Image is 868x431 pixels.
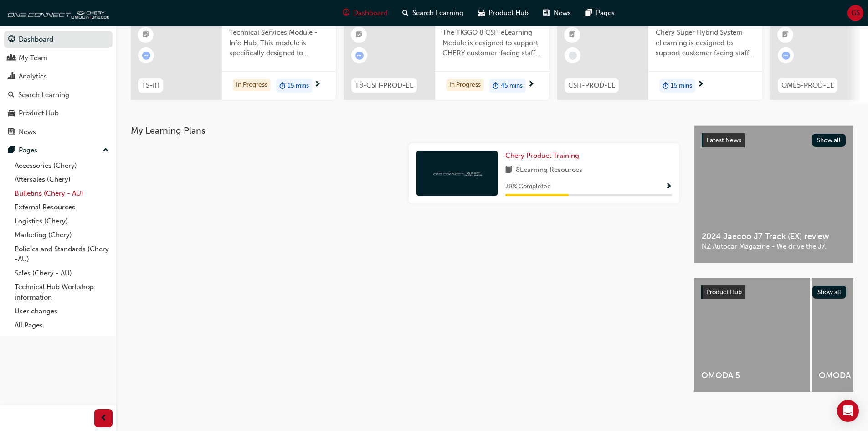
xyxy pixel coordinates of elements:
a: Dashboard [4,31,113,48]
span: Technical Services Module - Info Hub. This module is specifically designed to address the require... [229,27,329,58]
div: Product Hub [19,108,59,119]
a: Aftersales (Chery) [11,172,113,187]
a: Chery Product Training [505,151,583,161]
span: NZ Autocar Magazine - We drive the J7. [702,241,846,252]
a: All Pages [11,318,113,332]
span: Pages [596,8,615,18]
span: car-icon [478,7,485,19]
span: Chery Super Hybrid System eLearning is designed to support customer facing staff with the underst... [656,27,755,58]
img: oneconnect [5,4,109,22]
span: up-icon [103,145,109,156]
span: learningRecordVerb_ATTEMPT-icon [782,52,790,60]
a: Logistics (Chery) [11,214,113,228]
button: Show all [812,286,847,299]
span: 15 mins [671,81,692,91]
div: Search Learning [18,90,69,100]
span: Search Learning [412,8,463,18]
span: learningRecordVerb_NONE-icon [569,52,577,60]
span: next-icon [697,81,704,89]
a: Latest NewsShow all [702,133,846,148]
span: guage-icon [343,7,349,19]
h3: My Learning Plans [131,125,679,136]
span: News [554,8,571,18]
img: oneconnect [432,169,482,177]
span: search-icon [8,91,15,99]
span: Chery Product Training [505,151,579,160]
span: booktick-icon [569,29,575,41]
span: 8 Learning Resources [516,165,582,176]
span: pages-icon [586,7,592,19]
span: OMODA 5 [701,370,803,381]
button: Show all [812,134,846,147]
span: learningRecordVerb_ATTEMPT-icon [355,52,364,60]
a: Policies and Standards (Chery -AU) [11,242,113,266]
a: Product HubShow all [701,285,846,300]
span: booktick-icon [143,29,149,41]
div: In Progress [446,79,484,91]
a: guage-iconDashboard [335,4,395,22]
span: guage-icon [8,36,15,44]
span: next-icon [314,81,321,89]
span: search-icon [402,7,409,19]
a: External Resources [11,200,113,214]
span: Product Hub [706,288,742,296]
span: duration-icon [663,80,669,92]
span: booktick-icon [782,29,789,41]
span: Dashboard [353,8,388,18]
div: Open Intercom Messenger [837,400,859,422]
span: next-icon [528,81,534,89]
span: news-icon [543,7,550,19]
span: CSH-PROD-EL [568,80,615,91]
a: User changes [11,304,113,318]
a: Sales (Chery - AU) [11,266,113,280]
span: 45 mins [501,81,523,91]
span: Show Progress [665,183,672,191]
a: Bulletins (Chery - AU) [11,187,113,201]
span: people-icon [8,54,15,62]
div: Analytics [19,71,47,82]
a: search-iconSearch Learning [395,4,471,22]
a: pages-iconPages [578,4,622,22]
span: 38 % Completed [505,182,551,192]
a: Latest NewsShow all2024 Jaecoo J7 Track (EX) reviewNZ Autocar Magazine - We drive the J7. [694,125,853,263]
span: OME5-PROD-EL [781,80,834,91]
span: chart-icon [8,73,15,81]
div: In Progress [233,79,271,91]
a: car-iconProduct Hub [471,4,536,22]
span: 2024 Jaecoo J7 Track (EX) review [702,231,846,242]
a: News [4,124,113,140]
button: Pages [4,142,113,159]
span: booktick-icon [356,29,362,41]
span: duration-icon [493,80,499,92]
a: My Team [4,50,113,67]
a: news-iconNews [536,4,578,22]
span: Product Hub [488,8,529,18]
div: Pages [19,145,37,156]
span: 15 mins [288,81,309,91]
button: GS [847,5,863,21]
span: prev-icon [100,413,107,424]
a: OMODA 5 [694,278,810,392]
span: book-icon [505,165,512,176]
button: DashboardMy TeamAnalyticsSearch LearningProduct HubNews [4,29,113,142]
span: TS-IH [142,80,159,91]
span: GS [851,8,860,18]
div: News [19,127,36,137]
div: My Team [19,53,47,63]
span: news-icon [8,128,15,136]
span: duration-icon [279,80,286,92]
a: Search Learning [4,87,113,104]
a: Technical Hub Workshop information [11,280,113,304]
span: Latest News [707,136,741,144]
span: The TIGGO 8 CSH eLearning Module is designed to support CHERY customer-facing staff with the prod... [442,27,542,58]
span: learningRecordVerb_ATTEMPT-icon [142,52,150,60]
span: T8-CSH-PROD-EL [355,80,413,91]
a: Product Hub [4,105,113,122]
span: pages-icon [8,146,15,155]
a: Accessories (Chery) [11,159,113,173]
a: Marketing (Chery) [11,228,113,242]
a: Analytics [4,68,113,85]
span: car-icon [8,109,15,118]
